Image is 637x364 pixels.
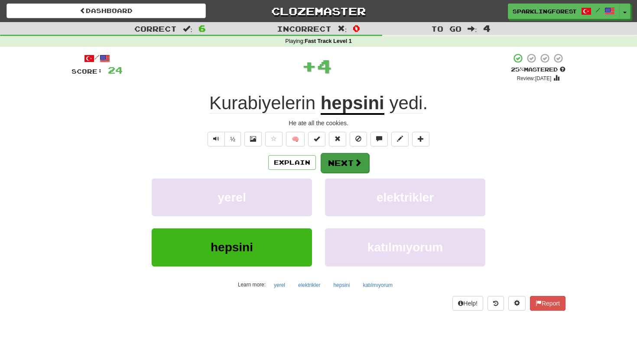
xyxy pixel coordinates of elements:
span: 24 [108,65,123,75]
span: + [302,53,317,79]
button: Explain [268,155,316,170]
button: yerel [152,179,312,216]
div: / [71,53,123,64]
button: katılmıyorum [325,228,485,266]
button: Round history (alt+y) [487,296,504,311]
button: Ignore sentence (alt+i) [350,132,367,146]
span: : [183,25,192,32]
div: Mastered [511,66,565,74]
span: katılmıyorum [367,240,443,254]
button: Edit sentence (alt+d) [391,132,409,146]
button: Help! [452,296,483,311]
div: He ate all the cookies. [71,119,565,127]
button: Add to collection (alt+a) [412,132,429,146]
span: yedi [389,93,422,114]
button: Set this sentence to 100% Mastered (alt+m) [308,132,325,146]
small: Review: [DATE] [517,75,552,81]
span: . [384,93,428,114]
button: Discuss sentence (alt+u) [370,132,388,146]
small: Learn more: [238,282,266,288]
button: elektrikler [293,279,325,292]
span: 6 [198,23,206,33]
button: yerel [269,279,290,292]
span: SparklingForest45 [513,7,577,15]
span: elektrikler [377,191,434,204]
button: hepsini [328,279,354,292]
u: hepsini [321,93,384,115]
span: Correct [134,24,177,33]
a: Clozemaster [219,3,418,19]
button: 🧠 [286,132,305,146]
button: Report [530,296,565,311]
span: Score: [71,68,103,75]
span: 25 % [511,66,524,73]
button: Play sentence audio (ctl+space) [208,132,225,146]
div: Text-to-speech controls [206,132,241,146]
span: 0 [353,23,360,33]
button: hepsini [152,228,312,266]
a: Dashboard [6,3,206,18]
span: : [468,25,477,32]
span: 4 [317,55,332,77]
span: yerel [218,191,246,204]
span: Kurabiyelerin [209,93,315,114]
button: elektrikler [325,179,485,216]
button: Show image (alt+x) [244,132,262,146]
span: 4 [483,23,491,33]
span: Incorrect [277,24,331,33]
button: Reset to 0% Mastered (alt+r) [329,132,346,146]
button: Next [321,153,369,173]
span: hepsini [211,240,253,254]
span: To go [431,24,461,33]
button: ½ [224,132,241,146]
span: : [338,25,347,32]
strong: Fast Track Level 1 [305,38,352,44]
button: Favorite sentence (alt+f) [265,132,283,146]
a: SparklingForest45 / [508,3,620,19]
button: katılmıyorum [358,279,397,292]
span: / [596,7,600,13]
